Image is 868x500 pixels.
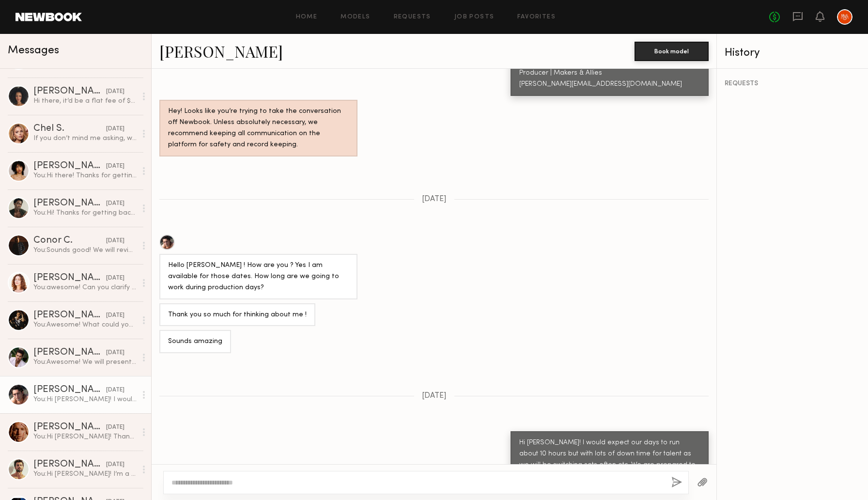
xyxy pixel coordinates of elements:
[33,236,106,246] div: Conor C.
[33,460,106,469] div: [PERSON_NAME]
[106,162,124,171] div: [DATE]
[33,134,137,143] div: If you don’t mind me asking, what is your budget for this project? If I am still able to afford p...
[33,283,137,292] div: You: awesome! Can you clarify what you mean by "What are you working with" Thanks!
[106,87,124,96] div: [DATE]
[341,14,370,20] a: Models
[33,246,137,255] div: You: Sounds good! We will review and get back to you!
[168,310,307,321] div: Thank you so much for thinking about me !
[33,311,106,320] div: [PERSON_NAME]
[33,96,137,106] div: Hi there, it’d be a flat fee of $200 for the travel days
[422,195,447,203] span: [DATE]
[33,273,106,283] div: [PERSON_NAME]
[106,125,124,134] div: [DATE]
[33,161,106,171] div: [PERSON_NAME]
[33,395,137,404] div: You: Hi [PERSON_NAME]! I would expect our days to run about 10 hours but with lots of down time f...
[106,348,124,358] div: [DATE]
[33,87,106,96] div: [PERSON_NAME]
[168,260,349,294] div: Hello [PERSON_NAME] ! How are you ? Yes I am available for those dates. How long are we going to ...
[106,386,124,395] div: [DATE]
[33,124,106,134] div: Chel S.
[106,274,124,283] div: [DATE]
[635,42,709,61] button: Book model
[517,14,556,20] a: Favorites
[33,320,137,329] div: You: Awesome! What could you confirm your rate? Thanks!
[33,208,137,218] div: You: Hi! Thanks for getting back to me, can you confirm what your travel day rate would be? Thanks!
[394,14,431,20] a: Requests
[106,236,124,246] div: [DATE]
[635,47,709,55] a: Book model
[33,171,137,180] div: You: Hi there! Thanks for getting back to me! I'll follow up with the client and keep you posted,...
[33,469,137,479] div: You: Hi [PERSON_NAME]! I’m a producer at Makers & Allies, and we’d love to book you for an upcomi...
[106,199,124,208] div: [DATE]
[33,358,137,367] div: You: Awesome! We will present you to the client as an option and let you know if you are selected...
[159,41,283,62] a: [PERSON_NAME]
[422,392,447,400] span: [DATE]
[168,106,349,151] div: Hey! Looks like you’re trying to take the conversation off Newbook. Unless absolutely necessary, ...
[106,423,124,432] div: [DATE]
[33,432,137,441] div: You: Hi [PERSON_NAME]! Thanks for getting back to me! We would be able to offer you $2,600 total ...
[168,336,222,347] div: Sounds amazing
[519,437,700,493] div: Hi [PERSON_NAME]! I would expect our days to run about 10 hours but with lots of down time for ta...
[33,422,106,432] div: [PERSON_NAME]
[33,348,106,358] div: [PERSON_NAME]
[33,385,106,395] div: [PERSON_NAME]
[454,14,495,20] a: Job Posts
[106,460,124,469] div: [DATE]
[725,47,860,59] div: History
[725,80,860,87] div: REQUESTS
[106,311,124,320] div: [DATE]
[296,14,318,20] a: Home
[8,45,59,56] span: Messages
[33,199,106,208] div: [PERSON_NAME]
